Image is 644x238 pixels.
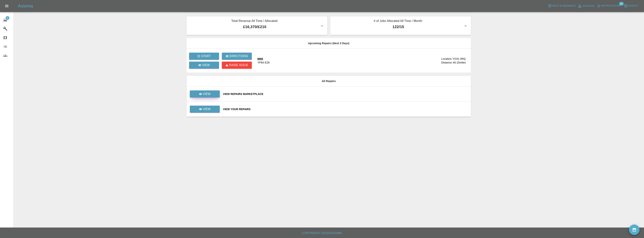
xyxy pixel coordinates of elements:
span: Logout [628,4,639,8]
a: View [190,106,220,113]
a: Location:YO31 0RQDistance:40.15miles [425,57,468,64]
p: View [203,92,211,96]
button: Total Revenue All Time / Allocated:£16,370/£210 [187,16,327,35]
div: Distance: [441,61,452,64]
a: MINIYP64 EZK [257,57,422,64]
p: 122 / 15 [333,24,463,30]
a: Account [577,3,596,9]
h5: Axioma [18,3,33,9]
a: View Your Repairs [223,107,468,111]
p: Total Revenue All Time / Allocated: [190,19,320,24]
span: Account [582,4,595,8]
p: Raise issue [229,63,248,67]
div: YP64 EZK [257,61,270,64]
p: Start [201,54,211,58]
button: Help & Feedback [547,3,576,9]
span: 23 [619,2,624,6]
button: Start [189,53,219,60]
button: Open drawer [2,1,11,10]
a: View Repairs Marketplace [223,92,468,96]
button: Raise issue [222,62,252,69]
button: Notifications [596,3,621,9]
span: Notifications [601,4,620,8]
div: Location: [441,57,452,61]
a: View [190,107,220,110]
button: Logout [623,3,640,9]
div: YO31 0RQ [452,57,466,61]
div: MINI [257,57,270,61]
span: Help & Feedback [552,4,575,8]
a: View [190,92,220,95]
h6: Copyright © 2025 Axioma [3,231,641,236]
a: View [189,62,219,69]
span: 6 [6,16,9,20]
p: £16,370 / £210 [190,24,320,30]
p: View [202,63,210,67]
div: 40.15 miles [453,61,468,64]
th: All Repairs [187,76,471,87]
button: # of Jobs Allocated All Time / Month:122/15 [330,16,471,35]
button: availability [629,225,640,235]
p: Directions [229,54,248,58]
p: # of Jobs Allocated All Time / Month: [333,19,463,24]
p: View [203,107,211,111]
th: Upcoming Repairs (Next 3 Days) [187,38,471,49]
a: View [190,90,220,98]
button: Directions [222,53,252,60]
